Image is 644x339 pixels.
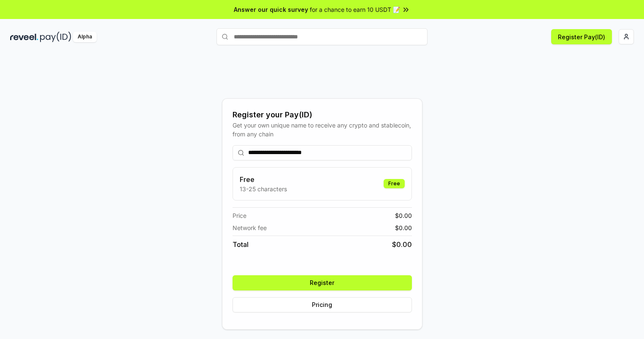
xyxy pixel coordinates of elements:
[233,239,249,250] span: Total
[384,179,405,188] div: Free
[233,211,246,220] span: Price
[551,29,612,44] button: Register Pay(ID)
[392,239,412,250] span: $ 0.00
[310,5,400,14] span: for a chance to earn 10 USDT 📝
[233,297,412,312] button: Pricing
[233,223,267,232] span: Network fee
[10,32,38,42] img: reveel_dark
[240,184,287,193] p: 13-25 characters
[233,109,412,121] div: Register your Pay(ID)
[240,174,287,184] h3: Free
[234,5,308,14] span: Answer our quick survey
[395,211,412,220] span: $ 0.00
[40,32,71,42] img: pay_id
[73,32,97,42] div: Alpha
[395,223,412,232] span: $ 0.00
[233,121,412,138] div: Get your own unique name to receive any crypto and stablecoin, from any chain
[233,275,412,290] button: Register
